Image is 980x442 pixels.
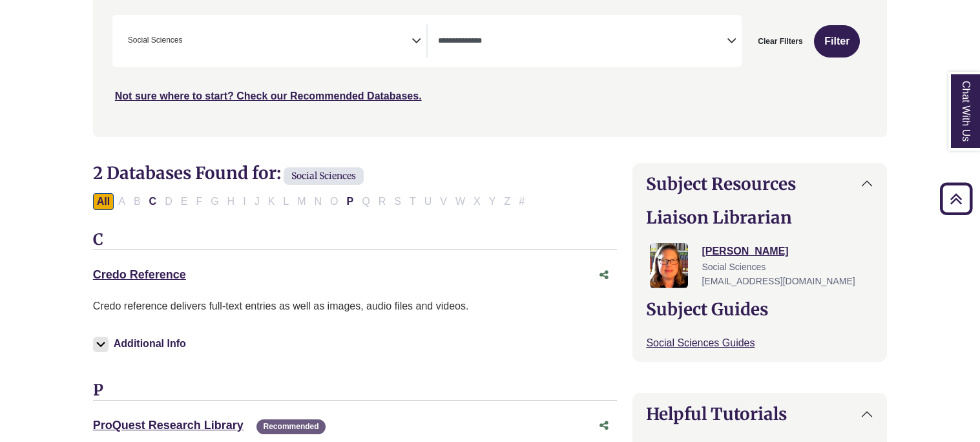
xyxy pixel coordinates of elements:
[93,162,281,184] span: 2 Databases Found for:
[702,276,855,286] span: [EMAIL_ADDRESS][DOMAIN_NAME]
[93,231,618,250] h3: C
[145,193,161,210] button: Filter Results C
[185,37,191,47] textarea: Search
[115,90,422,101] a: Not sure where to start? Check our Recommended Databases.
[646,299,873,319] h2: Subject Guides
[93,419,244,432] a: ProQuest Research Library
[646,337,755,348] a: Social Sciences Guides
[93,195,530,206] div: Alpha-list to filter by first letter of database name
[256,419,325,434] span: Recommended
[749,25,811,58] button: Clear Filters
[935,190,977,207] a: Back to Top
[702,246,788,257] a: [PERSON_NAME]
[591,263,617,288] button: Share this database
[633,163,886,204] button: Subject Resources
[284,167,364,185] span: Social Sciences
[93,268,186,281] a: Credo Reference
[93,298,618,315] p: Credo reference delivers full-text entries as well as images, audio files and videos.
[591,414,617,438] button: Share this database
[438,37,727,47] textarea: Search
[343,193,358,210] button: Filter Results P
[702,262,766,272] span: Social Sciences
[128,34,183,47] span: Social Sciences
[633,394,886,434] button: Helpful Tutorials
[814,25,860,58] button: Submit for Search Results
[123,34,183,47] li: Social Sciences
[650,243,689,288] img: Jessica Moore
[93,335,190,353] button: Additional Info
[646,207,873,227] h2: Liaison Librarian
[93,381,618,401] h3: P
[93,193,114,210] button: All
